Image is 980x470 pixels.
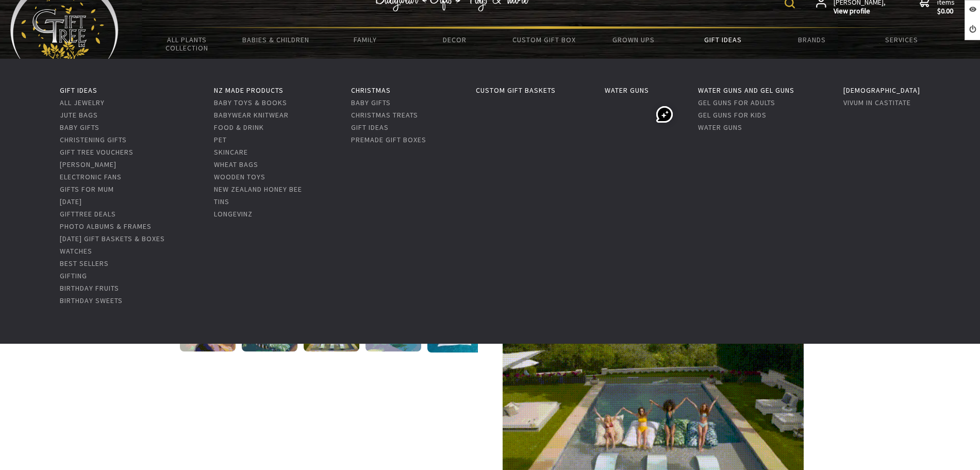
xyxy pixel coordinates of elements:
[214,86,284,95] a: NZ Made Products
[214,110,289,120] a: Babywear Knitwear
[321,29,410,51] a: Family
[214,135,227,144] a: Pet
[214,160,258,169] a: Wheat Bags
[605,86,649,95] a: Water Guns
[214,123,264,132] a: Food & Drink
[60,283,119,293] a: Birthday Fruits
[60,147,134,157] a: Gift Tree Vouchers
[60,123,99,132] a: Baby Gifts
[476,86,556,95] a: Custom Gift Baskets
[60,209,116,219] a: GiftTree Deals
[60,184,114,194] a: Gifts For Mum
[351,98,391,107] a: Baby Gifts
[698,110,767,120] a: Gel Guns For Kids
[698,86,794,95] a: Water Guns and Gel Guns
[60,259,109,268] a: Best Sellers
[60,222,152,231] a: Photo Albums & Frames
[60,110,98,120] a: Jute Bags
[768,29,857,51] a: Brands
[214,209,253,219] a: LongeviNZ
[698,98,775,107] a: Gel Guns For Adults
[60,246,92,256] a: Watches
[60,271,87,280] a: Gifting
[843,98,911,107] a: Vivum in Castitate
[351,86,391,95] a: Christmas
[351,110,418,120] a: Christmas Treats
[214,197,229,206] a: Tins
[937,7,957,16] strong: $0.00
[60,160,117,169] a: [PERSON_NAME]
[60,172,122,181] a: Electronic Fans
[214,98,287,107] a: Baby Toys & Books
[843,86,920,95] a: [DEMOGRAPHIC_DATA]
[589,29,678,51] a: Grown Ups
[351,135,426,144] a: Premade Gift Boxes
[214,184,302,194] a: New Zealand Honey Bee
[857,29,946,51] a: Services
[60,135,127,144] a: Christening Gifts
[231,29,321,51] a: Babies & Children
[500,29,589,51] a: Custom Gift Box
[698,123,742,132] a: Water Guns
[60,296,123,305] a: Birthday Sweets
[60,197,82,206] a: [DATE]
[834,7,887,16] strong: View profile
[678,29,767,51] a: Gift Ideas
[60,98,105,107] a: All Jewelry
[142,29,231,59] a: All Plants Collection
[351,123,389,132] a: Gift Ideas
[410,29,499,51] a: Decor
[214,147,248,157] a: Skincare
[214,172,265,181] a: Wooden Toys
[60,234,165,243] a: [DATE] Gift Baskets & Boxes
[60,86,97,95] a: Gift Ideas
